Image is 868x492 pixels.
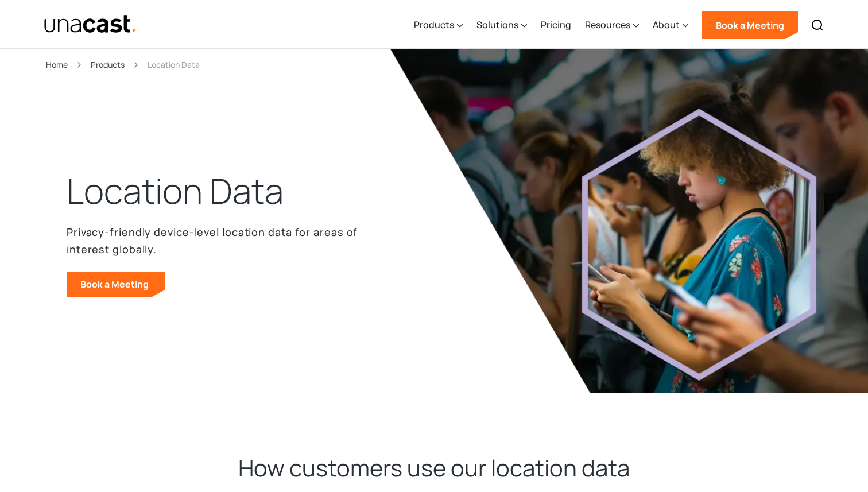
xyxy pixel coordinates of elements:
a: Home [46,58,68,71]
div: Resources [585,18,630,32]
a: home [44,14,137,34]
div: Resources [585,2,639,49]
div: Solutions [476,18,518,32]
a: Book a Meeting [702,11,798,39]
h1: Location Data [67,168,284,214]
a: Products [91,58,125,71]
div: Products [414,2,463,49]
div: Location Data [148,58,200,71]
p: Privacy-friendly device-level location data for areas of interest globally. [67,223,365,258]
img: Search icon [811,18,824,32]
a: Pricing [541,2,571,49]
img: Unacast text logo [44,14,137,34]
div: About [653,18,680,32]
a: Book a Meeting [67,272,165,297]
div: About [653,2,688,49]
div: Solutions [476,2,527,49]
div: Products [414,18,454,32]
h2: How customers use our location data [238,453,630,483]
